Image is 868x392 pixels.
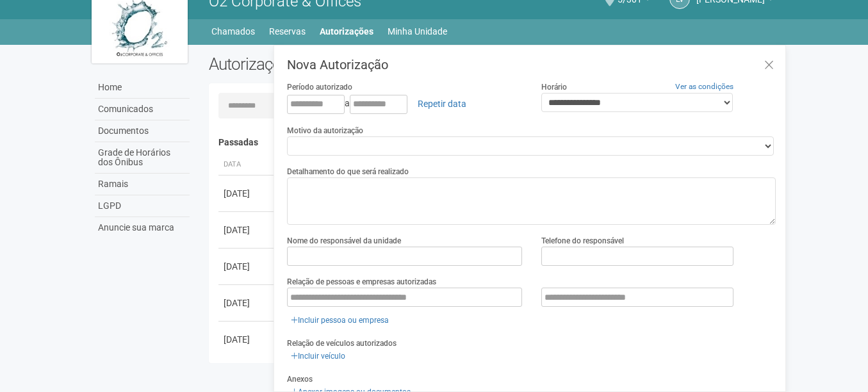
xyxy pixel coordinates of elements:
h4: Passadas [218,138,767,147]
a: Anuncie sua marca [95,217,190,238]
a: Repetir data [409,93,475,115]
label: Relação de veículos autorizados [287,338,397,349]
label: Anexos [287,373,313,385]
label: Horário [541,81,567,93]
a: Autorizações [320,22,373,40]
label: Motivo da autorização [287,125,363,136]
div: [DATE] [224,297,271,309]
a: Comunicados [95,99,190,120]
a: Incluir pessoa ou empresa [287,313,393,327]
div: [DATE] [224,260,271,273]
div: [DATE] [224,333,271,346]
a: Documentos [95,120,190,142]
a: Grade de Horários dos Ônibus [95,142,190,174]
div: a [287,93,522,115]
a: Home [95,77,190,99]
a: Ver as condições [675,82,733,91]
label: Nome do responsável da unidade [287,235,401,247]
h2: Autorizações [209,54,483,74]
a: Ramais [95,174,190,195]
h3: Nova Autorização [287,58,776,71]
label: Detalhamento do que será realizado [287,166,409,177]
th: Data [218,154,276,176]
label: Relação de pessoas e empresas autorizadas [287,276,436,288]
a: Chamados [211,22,255,40]
label: Período autorizado [287,81,352,93]
div: [DATE] [224,187,271,200]
a: Incluir veículo [287,349,349,363]
div: [DATE] [224,224,271,236]
a: Minha Unidade [388,22,447,40]
a: Reservas [269,22,306,40]
a: LGPD [95,195,190,217]
label: Telefone do responsável [541,235,624,247]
